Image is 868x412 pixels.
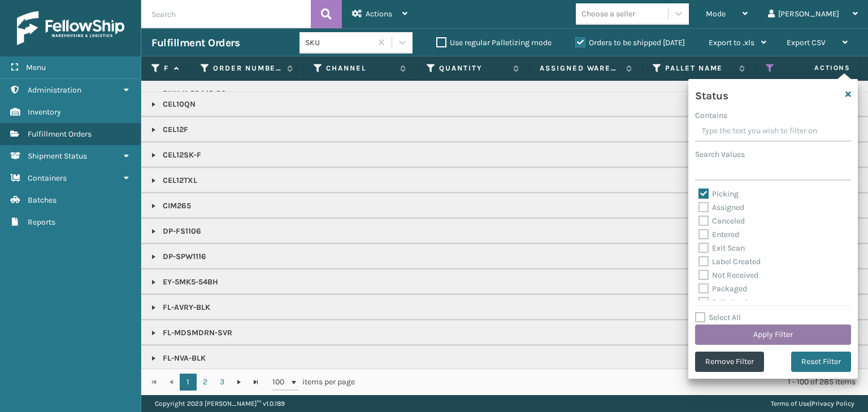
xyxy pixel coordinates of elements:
[28,151,87,161] span: Shipment Status
[698,270,758,280] label: Not Received
[214,374,231,391] a: 3
[305,37,372,49] div: SKU
[436,38,552,47] label: Use regular Palletizing mode
[695,109,727,121] label: Contains
[695,121,851,142] input: Type the text you wish to filter on
[28,107,61,117] span: Inventory
[779,59,857,77] span: Actions
[581,8,635,20] div: Choose a seller
[695,313,741,322] label: Select All
[439,63,507,73] label: Quantity
[698,284,747,293] label: Packaged
[272,374,355,391] span: items per page
[28,195,57,205] span: Batches
[371,376,856,388] div: 1 - 100 of 285 items
[28,173,67,183] span: Containers
[540,63,620,73] label: Assigned Warehouse
[787,38,826,47] span: Export CSV
[197,374,214,391] a: 2
[272,376,289,388] span: 100
[698,189,739,199] label: Picking
[28,129,92,139] span: Fulfillment Orders
[695,86,728,103] h4: Status
[366,9,392,19] span: Actions
[706,9,726,19] span: Mode
[17,11,124,45] img: logo
[665,63,734,73] label: Pallet Name
[771,400,810,407] a: Terms of Use
[235,378,244,387] span: Go to the next page
[771,395,854,412] div: |
[248,374,264,391] a: Go to the last page
[180,374,197,391] a: 1
[698,203,744,212] label: Assigned
[695,352,764,372] button: Remove Filter
[709,38,754,47] span: Export to .xls
[698,230,739,239] label: Entered
[791,352,851,372] button: Reset Filter
[28,85,81,95] span: Administration
[213,63,281,73] label: Order Number
[698,297,747,307] label: Palletized
[28,217,55,227] span: Reports
[326,63,394,73] label: Channel
[698,257,761,266] label: Label Created
[698,216,745,226] label: Canceled
[695,325,851,345] button: Apply Filter
[164,63,168,73] label: Fulfillment Order Id
[151,36,240,50] h3: Fulfillment Orders
[251,378,261,387] span: Go to the last page
[698,243,745,253] label: Exit Scan
[811,400,854,407] a: Privacy Policy
[26,63,46,72] span: Menu
[695,148,745,160] label: Search Values
[575,38,685,47] label: Orders to be shipped [DATE]
[231,374,248,391] a: Go to the next page
[155,395,285,412] p: Copyright 2023 [PERSON_NAME]™ v 1.0.189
